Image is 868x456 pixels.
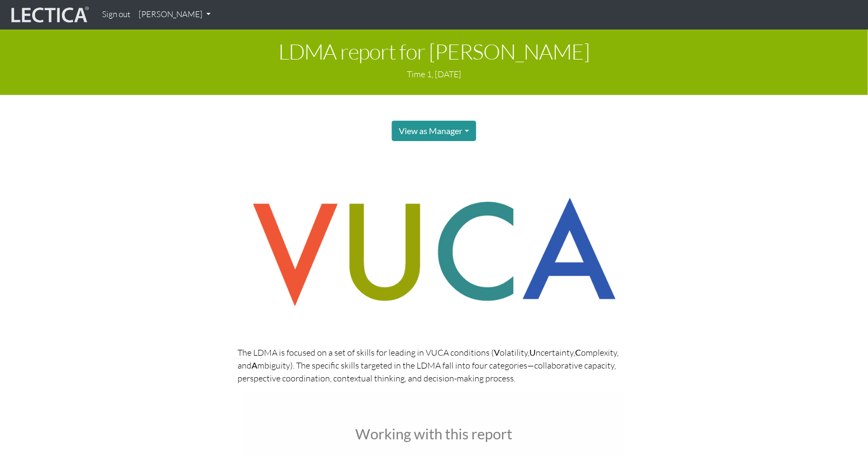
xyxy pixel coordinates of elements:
[530,347,536,357] strong: U
[8,68,860,80] p: Time 1, [DATE]
[238,346,630,385] p: The LDMA is focused on a set of skills for leading in VUCA conditions ( olatility, ncertainty, om...
[576,347,582,357] strong: C
[392,121,476,141] button: View as Manager
[494,347,500,357] strong: V
[98,4,134,25] a: Sign out
[255,426,614,442] h2: Working with this report
[134,4,215,25] a: [PERSON_NAME]
[252,360,258,370] strong: A
[238,184,630,320] img: vuca skills
[9,5,89,25] img: lecticalive
[8,40,860,63] h1: LDMA report for [PERSON_NAME]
